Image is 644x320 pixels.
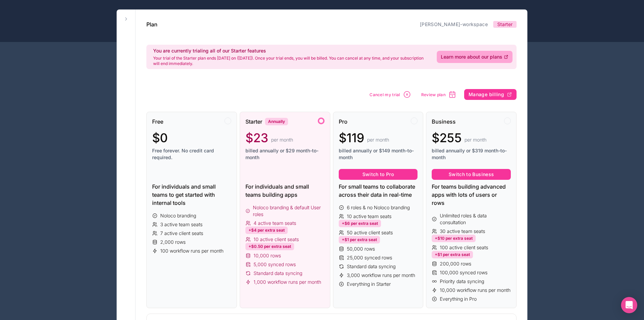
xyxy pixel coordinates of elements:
p: Your trial of the Starter plan ends [DATE] on ([DATE]). Once your trial ends, you will be billed.... [153,56,429,66]
span: 2,000 rows [160,239,186,246]
div: +$0.50 per extra seat [245,243,294,250]
div: +$10 per extra seat [432,235,476,242]
div: Annually [265,118,288,125]
span: per month [464,136,486,143]
div: For teams building advanced apps with lots of users or rows [432,183,511,207]
span: Everything in Starter [347,281,391,287]
span: Cancel my trial [369,92,400,97]
span: Review plan [421,92,446,97]
span: 10 active team seats [347,213,391,220]
span: 1,000 workflow runs per month [254,279,321,285]
a: [PERSON_NAME]-workspace [420,21,488,27]
span: billed annually or $149 month-to-month [339,147,418,161]
h2: You are currently trialing all of our Starter features [153,47,429,54]
span: 5,000 synced rows [254,261,296,268]
span: Everything in Pro [440,296,477,302]
span: Free forever. No credit card required. [152,147,231,161]
div: For individuals and small teams building apps [245,183,325,199]
span: $255 [432,131,462,145]
span: Pro [339,118,348,126]
div: +$4 per extra seat [245,227,288,234]
span: 10,000 rows [254,252,281,259]
button: Review plan [419,88,459,101]
span: Noloco branding & default User roles [253,204,324,218]
div: +$1 per extra seat [432,251,473,258]
div: For small teams to collaborate across their data in real-time [339,183,418,199]
div: For individuals and small teams to get started with internal tools [152,183,231,207]
span: $119 [339,131,364,145]
span: 10,000 workflow runs per month [440,287,510,294]
span: Unlimited roles & data consultation [440,212,511,226]
span: Noloco branding [160,212,196,219]
button: Switch to Pro [339,169,418,180]
span: 10 active client seats [254,236,299,243]
span: $23 [245,131,268,145]
span: Priority data syncing [440,278,484,285]
span: 50,000 rows [347,246,375,252]
span: Starter [497,21,512,28]
span: Manage billing [469,91,504,98]
button: Manage billing [464,89,517,100]
button: Cancel my trial [367,88,413,101]
span: 6 roles & no Noloco branding [347,204,410,211]
span: 4 active team seats [254,220,296,227]
span: 50 active client seats [347,229,393,236]
a: Learn more about our plans [437,51,512,63]
span: Free [152,118,163,126]
span: $0 [152,131,168,145]
span: 100,000 synced rows [440,269,487,276]
div: +$6 per extra seat [339,220,381,227]
span: 200,000 rows [440,260,471,267]
span: billed annually or $29 month-to-month [245,147,325,161]
span: 30 active team seats [440,228,485,235]
span: 3 active team seats [160,221,202,228]
span: 7 active client seats [160,230,203,237]
span: Standard data syncing [347,263,396,270]
span: 3,000 workflow runs per month [347,272,415,279]
span: per month [271,136,293,143]
span: Standard data syncing [254,270,302,277]
div: Open Intercom Messenger [621,297,637,313]
span: Learn more about our plans [441,54,502,60]
span: Starter [245,118,262,126]
div: +$1 per extra seat [339,236,380,243]
span: billed annually or $319 month-to-month [432,147,511,161]
button: Switch to Business [432,169,511,180]
span: 100 workflow runs per month [160,248,223,254]
h1: Plan [146,20,158,28]
span: Business [432,118,456,126]
span: 25,000 synced rows [347,254,392,261]
span: 100 active client seats [440,244,488,251]
span: per month [367,136,389,143]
